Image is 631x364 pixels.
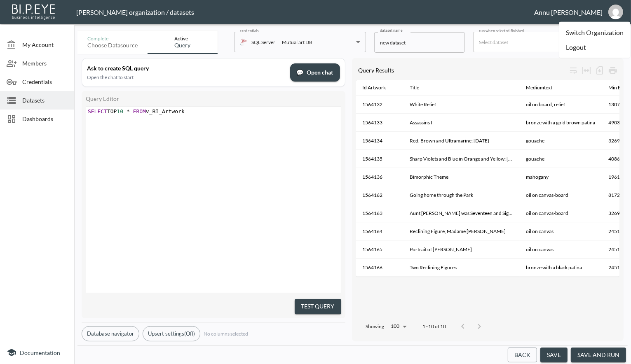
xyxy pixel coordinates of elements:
[175,42,191,49] div: Query
[403,204,520,222] th: Aunt Edith was Seventeen and Sighed for Love
[82,326,139,341] button: Database navigator
[520,96,602,114] th: oil on board, relief
[520,204,602,222] th: oil on canvas-board
[526,83,563,93] span: Mediumtext
[403,150,520,168] th: Sharp Violets and Blue in Orange and Yellow: May 1968
[204,331,248,337] span: No columns selected
[479,28,524,33] label: run when selected finished
[356,240,403,259] th: 1564165
[297,68,333,78] span: Open chat
[403,240,520,259] th: Portrait of Vera Cuningham
[297,68,304,78] span: chat
[520,222,602,240] th: oil on canvas
[22,40,68,49] span: My Account
[388,321,410,331] div: 100
[88,108,185,114] span: TOP v_BI_Artwork
[403,186,520,204] th: Going home through the Park
[520,132,602,150] th: gouache
[143,326,200,341] button: Upsert settings(Off)
[540,348,568,363] button: save
[22,114,68,123] span: Dashboards
[240,38,247,46] img: mssql icon
[520,114,602,132] th: bronze with a gold brown patina
[76,8,534,16] div: [PERSON_NAME] organization / datasets
[359,67,567,74] div: Query Results
[567,64,580,77] div: Wrap text
[520,186,602,204] th: oil on canvas-board
[423,323,446,330] p: 1–10 of 10
[87,35,138,42] div: Complete
[403,259,520,277] th: Two Reclining Figures
[593,64,606,77] div: Number of rows selected for download: 10
[356,186,403,204] th: 1564162
[356,259,403,277] th: 1564166
[520,240,602,259] th: oil on canvas
[356,150,403,168] th: 1564135
[534,8,603,16] div: Annu [PERSON_NAME]
[520,259,602,277] th: bronze with a black patina
[22,96,68,105] span: Datasets
[403,168,520,186] th: Bimorphic Theme
[403,132,520,150] th: Red, Brown and Ultramarine: April 1967
[403,114,520,132] th: Assassins I
[477,35,556,49] input: Select dataset
[606,64,619,77] div: Print
[20,349,60,356] span: Documentation
[117,108,123,114] span: 10
[22,77,68,86] span: Credentials
[175,35,191,42] div: Active
[508,348,537,363] button: Back
[87,65,285,72] div: Ask to create SQL query
[356,114,403,132] th: 1564133
[410,83,430,93] span: Title
[558,36,569,48] button: Open
[403,96,520,114] th: White Relief
[520,150,602,168] th: gouache
[559,25,630,40] a: Switch Organization
[356,96,403,114] th: 1564132
[380,28,402,33] label: dataset name
[22,59,68,68] span: Members
[87,42,138,49] div: Choose datasource
[295,299,341,314] button: Test Query
[251,37,275,47] p: SQL Server
[366,323,385,330] p: Showing
[356,204,403,222] th: 1564163
[559,40,630,55] li: Logout
[356,132,403,150] th: 1564134
[363,83,397,93] span: Id Artwork
[133,108,146,114] span: FROM
[520,168,602,186] th: mahogany
[403,222,520,240] th: Reclining Figure, Madame Plichta
[290,63,340,82] button: chatOpen chat
[571,348,626,363] button: save and run
[86,95,341,102] div: Query Editor
[87,74,285,80] div: Open the chat to start
[282,37,312,47] div: Mutual art DB
[88,108,107,114] span: SELECT
[410,83,420,93] div: Title
[580,64,593,77] div: Toggle table layout between fixed and auto (default: auto)
[7,348,68,357] a: Documentation
[603,2,629,22] button: annu@mutualart.com
[608,5,623,19] img: 30a3054078d7a396129f301891e268cf
[526,83,553,93] div: Mediumtext
[240,28,259,33] label: credentials
[363,83,386,93] div: Id Artwork
[356,168,403,186] th: 1564136
[356,222,403,240] th: 1564164
[10,2,58,21] img: bipeye-logo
